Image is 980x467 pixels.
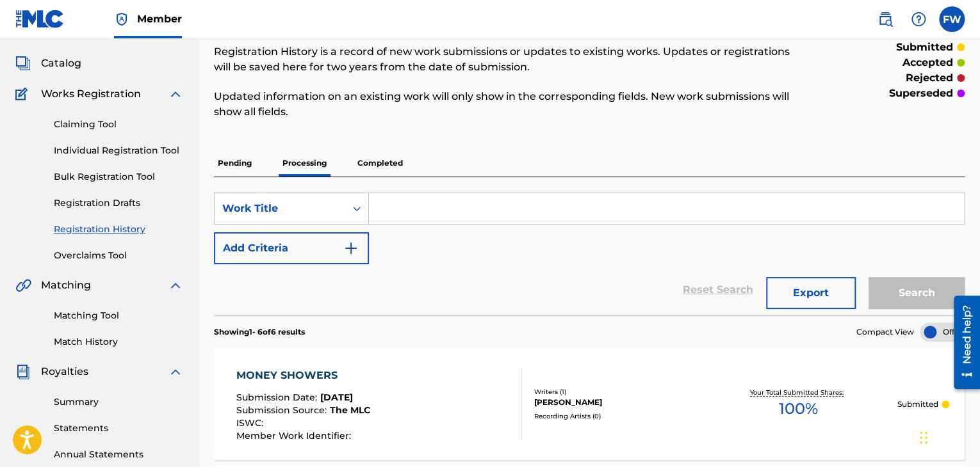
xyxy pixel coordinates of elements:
iframe: Chat Widget [916,406,980,467]
div: [PERSON_NAME] [534,397,700,408]
p: Pending [214,150,256,177]
p: Completed [354,150,407,177]
img: 9d2ae6d4665cec9f34b9.svg [343,241,359,256]
span: 100 % [779,397,818,420]
div: Work Title [222,201,338,216]
span: Catalog [41,56,81,71]
p: rejected [906,70,953,86]
div: Drag [920,418,927,457]
p: Updated information on an existing work will only show in the corresponding fields. New work subm... [214,89,792,120]
a: Statements [54,422,183,435]
img: Royalties [15,364,31,379]
div: User Menu [939,6,965,32]
a: Matching Tool [54,309,183,322]
span: ISWC : [236,417,266,429]
img: expand [168,278,183,293]
p: Registration History is a record of new work submissions or updates to existing works. Updates or... [214,44,792,75]
div: Writers ( 1 ) [534,387,700,397]
p: Processing [279,150,331,177]
img: help [911,12,926,27]
div: Help [906,6,931,32]
img: expand [168,364,183,379]
a: CatalogCatalog [15,56,81,71]
span: Member Work Identifier : [236,430,354,441]
a: Match History [54,335,183,349]
span: Royalties [41,364,88,379]
button: Export [766,277,856,309]
a: Bulk Registration Tool [54,170,183,184]
p: Your Total Submitted Shares: [750,388,847,397]
a: MONEY SHOWERSSubmission Date:[DATE]Submission Source:The MLCISWC:Member Work Identifier:Writers (... [214,348,965,460]
form: Search Form [214,193,965,315]
a: Summary [54,395,183,409]
span: Submission Source : [236,404,330,416]
a: Claiming Tool [54,118,183,131]
p: superseded [889,86,953,101]
img: Top Rightsholder [114,12,129,27]
span: [DATE] [320,392,353,403]
span: Compact View [856,326,914,338]
p: Showing 1 - 6 of 6 results [214,326,305,338]
a: Annual Statements [54,448,183,461]
img: search [878,12,893,27]
img: Works Registration [15,86,32,102]
div: Recording Artists ( 0 ) [534,411,700,421]
a: Registration History [54,223,183,236]
a: Registration Drafts [54,196,183,210]
span: Submission Date : [236,392,320,403]
a: SummarySummary [15,25,93,40]
span: Member [137,12,182,26]
p: submitted [896,40,953,55]
img: Catalog [15,56,31,71]
a: Public Search [872,6,898,32]
span: The MLC [330,404,370,416]
img: MLC Logo [15,10,65,28]
span: Matching [41,278,91,293]
button: Add Criteria [214,232,369,264]
a: Individual Registration Tool [54,144,183,157]
p: Submitted [897,399,938,410]
div: MONEY SHOWERS [236,368,370,383]
span: Works Registration [41,86,141,102]
iframe: Resource Center [944,291,980,394]
img: Matching [15,278,31,293]
a: Overclaims Tool [54,249,183,262]
p: accepted [902,55,953,70]
img: expand [168,86,183,102]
